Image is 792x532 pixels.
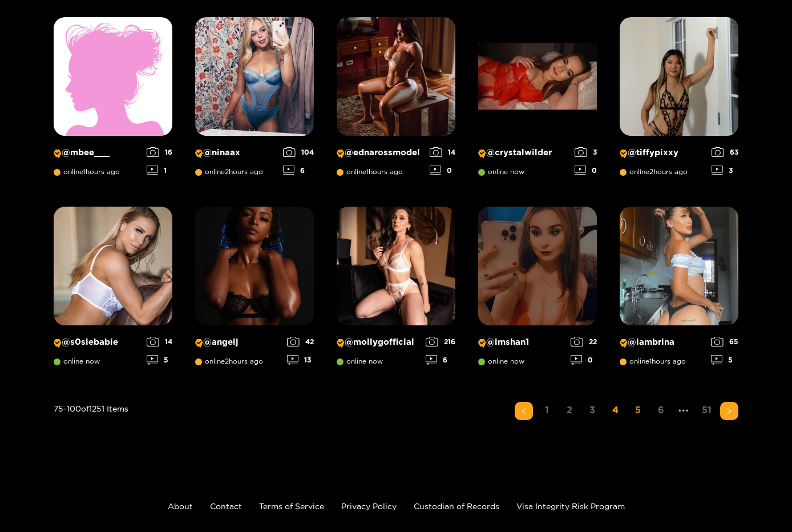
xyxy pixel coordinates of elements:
[337,147,424,158] p: @ ednarossmodel
[337,168,403,176] span: online 1 hours ago
[168,502,193,510] a: About
[54,168,120,176] span: online 1 hours ago
[54,402,128,466] div: 75 - 100 of 1251 items
[538,402,556,418] a: 1
[210,502,242,510] a: Contact
[287,355,314,365] div: 13
[195,357,263,365] span: online 2 hours ago
[674,402,693,420] span: •••
[337,357,383,365] span: online now
[287,337,314,346] div: 42
[147,166,172,175] div: 1
[195,207,314,325] img: Creator Profile Image: angelj
[606,402,624,420] li: 4
[711,355,738,365] div: 5
[520,408,527,414] span: left
[54,17,172,136] img: Creator Profile Image: mbee___
[414,502,499,510] a: Custodian of Records
[426,337,455,346] div: 216
[54,17,172,184] a: Creator Profile Image: mbee___@mbee___online1hours ago161
[711,337,738,346] div: 65
[560,402,579,420] li: 2
[283,166,314,175] div: 6
[620,168,688,176] span: online 2 hours ago
[620,357,686,365] span: online 1 hours ago
[712,166,738,175] div: 3
[337,207,455,373] a: Creator Profile Image: mollygofficial@mollygofficialonline now2166
[560,402,579,418] a: 2
[571,355,597,365] div: 0
[697,402,716,420] li: 51
[629,402,647,418] a: 5
[478,168,524,176] span: online now
[426,355,455,365] div: 6
[726,408,733,414] span: right
[583,402,601,420] li: 3
[337,337,420,348] p: @ mollygofficial
[538,402,556,420] li: 1
[620,17,738,136] img: Creator Profile Image: tiffypixxy
[697,402,716,418] a: 51
[147,355,172,365] div: 5
[720,402,738,420] li: Next Page
[674,402,693,420] li: Next 5 Pages
[620,337,705,348] p: @ iambrina
[54,337,141,348] p: @ s0siebabie
[652,402,670,418] a: 6
[337,17,455,136] img: Creator Profile Image: ednarossmodel
[337,17,455,184] a: Creator Profile Image: ednarossmodel@ednarossmodelonline1hours ago140
[575,166,597,175] div: 0
[620,207,738,373] a: Creator Profile Image: iambrina@iambrinaonline1hours ago655
[478,207,597,373] a: Creator Profile Image: imshan1@imshan1online now220
[516,502,625,510] a: Visa Integrity Risk Program
[54,147,141,158] p: @ mbee___
[515,402,533,420] li: Previous Page
[620,207,738,325] img: Creator Profile Image: iambrina
[620,147,706,158] p: @ tiffypixxy
[147,337,172,346] div: 14
[478,357,524,365] span: online now
[652,402,670,420] li: 6
[606,402,624,418] a: 4
[478,17,597,184] a: Creator Profile Image: crystalwilder@crystalwilderonline now30
[571,337,597,346] div: 22
[54,207,172,373] a: Creator Profile Image: s0siebabie@s0siebabieonline now145
[283,147,314,157] div: 104
[195,337,281,348] p: @ angelj
[629,402,647,420] li: 5
[195,17,314,136] img: Creator Profile Image: ninaax
[147,147,172,157] div: 16
[575,147,597,157] div: 3
[195,17,314,184] a: Creator Profile Image: ninaax@ninaaxonline2hours ago1046
[478,147,569,158] p: @ crystalwilder
[195,207,314,373] a: Creator Profile Image: angelj@angeljonline2hours ago4213
[337,207,455,325] img: Creator Profile Image: mollygofficial
[712,147,738,157] div: 63
[54,207,172,325] img: Creator Profile Image: s0siebabie
[341,502,397,510] a: Privacy Policy
[620,17,738,184] a: Creator Profile Image: tiffypixxy@tiffypixxyonline2hours ago633
[478,207,597,325] img: Creator Profile Image: imshan1
[515,402,533,420] button: left
[195,147,277,158] p: @ ninaax
[195,168,263,176] span: online 2 hours ago
[259,502,324,510] a: Terms of Service
[720,402,738,420] button: right
[54,357,100,365] span: online now
[478,337,565,348] p: @ imshan1
[430,147,455,157] div: 14
[430,166,455,175] div: 0
[583,402,601,418] a: 3
[478,17,597,136] img: Creator Profile Image: crystalwilder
